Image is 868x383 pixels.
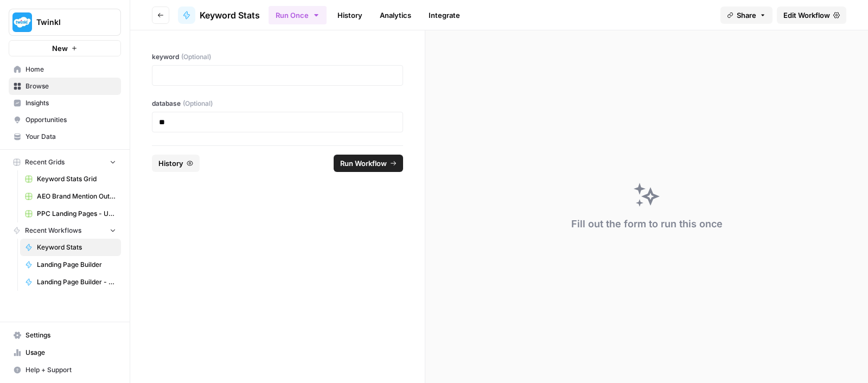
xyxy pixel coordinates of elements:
[777,7,846,24] a: Edit Workflow
[373,7,418,24] a: Analytics
[152,155,200,172] button: History
[12,12,32,32] img: Twinkl Logo
[783,10,830,21] span: Edit Workflow
[571,216,723,232] div: Fill out the form to run this once
[158,158,183,169] span: History
[37,242,116,252] span: Keyword Stats
[181,52,211,62] span: (Optional)
[9,361,121,379] button: Help + Support
[269,6,327,24] button: Run Once
[720,7,773,24] button: Share
[37,191,116,201] span: AEO Brand Mention Outreach
[25,132,116,142] span: Your Data
[9,128,121,145] a: Your Data
[9,78,121,95] a: Browse
[20,205,121,222] a: PPC Landing Pages - US 10 09 25
[9,327,121,344] a: Settings
[25,65,116,74] span: Home
[25,98,116,108] span: Insights
[20,239,121,256] a: Keyword Stats
[36,17,102,28] span: Twinkl
[20,273,121,291] a: Landing Page Builder - Alt 1
[25,157,65,167] span: Recent Grids
[37,277,116,287] span: Landing Page Builder - Alt 1
[25,330,116,340] span: Settings
[334,155,403,172] button: Run Workflow
[200,9,260,22] span: Keyword Stats
[9,61,121,78] a: Home
[340,158,387,169] span: Run Workflow
[25,226,81,235] span: Recent Workflows
[9,222,121,239] button: Recent Workflows
[178,7,260,24] a: Keyword Stats
[331,7,369,24] a: History
[37,209,116,219] span: PPC Landing Pages - US 10 09 25
[9,111,121,129] a: Opportunities
[52,43,68,54] span: New
[37,174,116,184] span: Keyword Stats Grid
[152,52,403,62] label: keyword
[9,9,121,36] button: Workspace: Twinkl
[20,188,121,205] a: AEO Brand Mention Outreach
[37,260,116,270] span: Landing Page Builder
[183,99,213,108] span: (Optional)
[9,154,121,170] button: Recent Grids
[20,256,121,273] a: Landing Page Builder
[25,81,116,91] span: Browse
[9,344,121,361] a: Usage
[25,365,116,375] span: Help + Support
[9,94,121,112] a: Insights
[25,115,116,125] span: Opportunities
[152,99,403,108] label: database
[20,170,121,188] a: Keyword Stats Grid
[422,7,467,24] a: Integrate
[25,348,116,358] span: Usage
[9,40,121,56] button: New
[737,10,756,21] span: Share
